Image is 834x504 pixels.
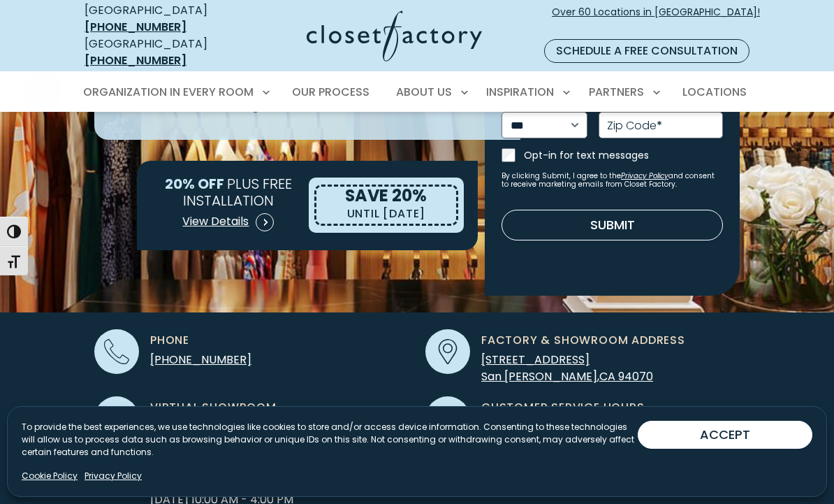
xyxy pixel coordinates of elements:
span: Customer Service Hours [481,399,645,416]
span: CA [599,368,615,384]
a: Cookie Policy [22,470,78,482]
a: View Details [182,208,275,236]
img: Closet Factory Logo [307,10,482,62]
span: [STREET_ADDRESS] [481,352,590,368]
a: [STREET_ADDRESS] San [PERSON_NAME],CA 94070 [481,352,653,384]
label: Zip Code [607,120,662,131]
a: Privacy Policy [621,171,668,181]
span: Inspiration [486,84,554,100]
div: [GEOGRAPHIC_DATA] [85,2,237,36]
nav: Primary Menu [73,73,761,112]
p: UNTIL [DATE] [347,204,426,224]
button: Submit [502,210,723,240]
a: [PHONE_NUMBER] [85,52,186,69]
span: Partners [589,84,644,100]
small: By clicking Submit, I agree to the and consent to receive marketing emails from Closet Factory. [502,172,723,189]
span: Phone [150,332,189,349]
span: Virtual Showroom [150,399,277,416]
span: Our Process [292,84,370,100]
span: 20% OFF [165,173,224,193]
span: Factory & Showroom Address [481,332,685,349]
span: Over 60 Locations in [GEOGRAPHIC_DATA]! [552,5,760,34]
span: PLUS FREE INSTALLATION [183,173,292,210]
label: Opt-in for text messages [524,148,723,162]
a: [PHONE_NUMBER] [150,352,251,368]
div: [GEOGRAPHIC_DATA] [85,36,237,69]
a: [PHONE_NUMBER] [85,19,186,35]
a: Schedule a Free Consultation [544,39,749,63]
span: SAVE 20% [345,184,427,207]
span: Locations [682,84,747,100]
span: View Details [182,213,249,230]
p: To provide the best experiences, we use technologies like cookies to store and/or access device i... [22,421,638,459]
a: Privacy Policy [85,470,142,482]
span: About Us [396,84,452,100]
span: Organization in Every Room [83,84,254,100]
span: San [PERSON_NAME] [481,368,597,384]
button: ACCEPT [638,421,812,449]
span: 94070 [618,368,653,384]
